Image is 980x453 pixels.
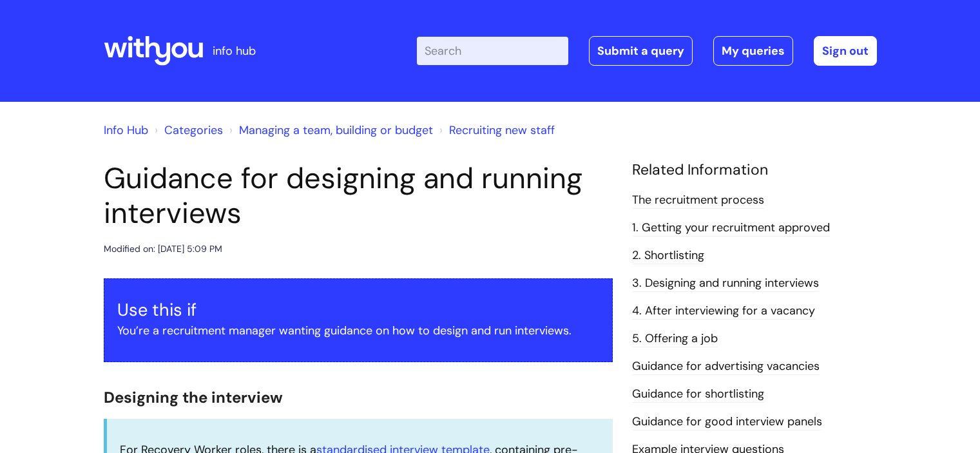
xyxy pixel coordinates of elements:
p: You’re a recruitment manager wanting guidance on how to design and run interviews. [117,320,599,341]
h1: Guidance for designing and running interviews [104,161,613,231]
a: 4. After interviewing for a vacancy [632,303,815,320]
a: Recruiting new staff [449,122,555,138]
a: Submit a query [589,36,693,66]
a: Guidance for advertising vacancies [632,358,820,375]
h3: Use this if [117,300,599,320]
a: The recruitment process [632,192,764,209]
a: Guidance for shortlisting [632,386,764,403]
p: info hub [213,41,256,61]
a: Info Hub [104,122,148,138]
input: Search [417,37,568,65]
li: Recruiting new staff [436,120,555,140]
a: 3. Designing and running interviews [632,275,819,292]
a: Managing a team, building or budget [239,122,433,138]
a: Sign out [814,36,877,66]
div: Modified on: [DATE] 5:09 PM [104,241,222,257]
li: Solution home [151,120,223,140]
a: Categories [164,122,223,138]
a: My queries [713,36,793,66]
h4: Related Information [632,161,877,179]
a: 5. Offering a job [632,331,718,347]
div: | - [417,36,877,66]
a: Guidance for good interview panels [632,414,822,430]
li: Managing a team, building or budget [226,120,433,140]
a: 2. Shortlisting [632,247,704,264]
span: Designing the interview [104,387,283,407]
a: 1. Getting your recruitment approved [632,220,830,236]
